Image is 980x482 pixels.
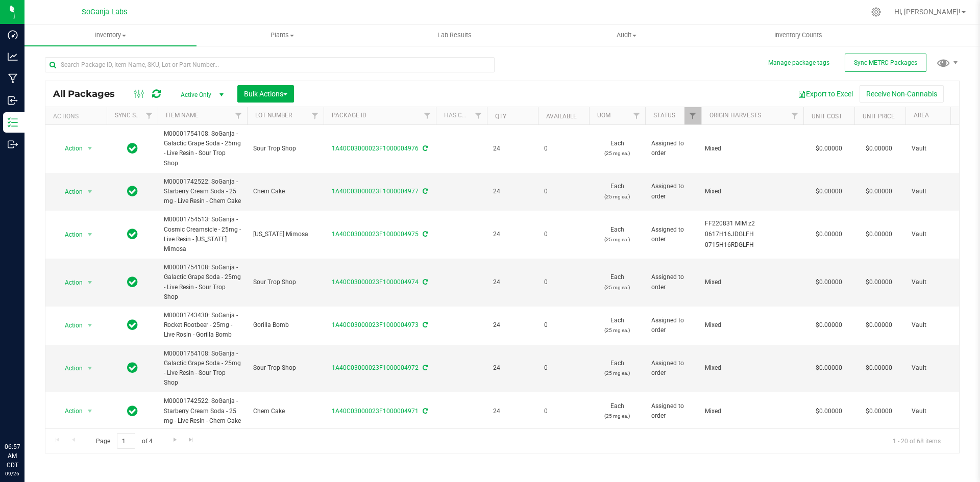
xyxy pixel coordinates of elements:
[421,145,428,152] span: Sync from Compliance System
[912,144,976,154] span: Vault
[164,349,241,388] span: M00001754108: SoGanja - Galactic Grape Soda - 25mg - Live Resin - Sour Trop Shop
[854,59,917,66] span: Sync METRC Packages
[705,144,800,154] div: Value 1: Mixed
[84,404,96,418] span: select
[493,187,532,196] span: 24
[870,7,883,17] div: Manage settings
[787,107,803,124] a: Filter
[709,112,761,119] a: Origin Harvests
[127,141,138,156] span: In Sync
[253,407,317,416] span: Chem Cake
[595,272,639,292] span: Each
[45,57,495,72] input: Search Package ID, Item Name, SKU, Lot or Part Number...
[5,442,20,470] p: 06:57 AM CDT
[369,24,541,46] a: Lab Results
[595,316,639,335] span: Each
[493,407,532,416] span: 24
[595,139,639,158] span: Each
[705,230,800,239] div: Value 2: 0617H16JDGLFH
[803,259,854,307] td: $0.00000
[184,433,199,447] a: Go to the last page
[912,230,976,239] span: Vault
[164,129,241,168] span: M00001754108: SoGanja - Galactic Grape Soda - 25mg - Live Resin - Sour Trop Shop
[651,316,695,335] span: Assigned to order
[705,187,800,196] div: Value 1: Mixed
[244,90,287,98] span: Bulk Actions
[863,113,895,120] a: Unit Price
[167,433,182,447] a: Go to the next page
[595,182,639,201] span: Each
[651,401,695,421] span: Assigned to order
[253,277,317,287] span: Sour Trop Shop
[803,392,854,430] td: $0.00000
[332,231,419,238] a: 1A40C03000023F1000004975
[544,277,583,287] span: 0
[651,139,695,158] span: Assigned to order
[885,433,949,448] span: 1 - 20 of 68 items
[651,225,695,244] span: Assigned to order
[82,8,127,16] span: SoGanja Labs
[597,112,610,119] a: UOM
[861,318,897,333] span: $0.00000
[803,173,854,211] td: $0.00000
[803,345,854,393] td: $0.00000
[332,364,419,371] a: 1A40C03000023F1000004972
[197,31,368,40] span: Plants
[127,318,138,332] span: In Sync
[912,277,976,287] span: Vault
[684,107,701,124] a: Filter
[544,187,583,196] span: 0
[912,187,976,196] span: Vault
[595,225,639,244] span: Each
[164,396,241,426] span: M00001742522: SoGanja - Starberry Cream Soda - 25 mg - Live Resin - Chem Cake
[117,433,135,449] input: 1
[332,145,419,152] a: 1A40C03000023F1000004976
[713,24,885,46] a: Inventory Counts
[84,141,96,156] span: select
[894,8,961,16] span: Hi, [PERSON_NAME]!
[164,215,241,254] span: M00001754513: SoGanja - Cosmic Creamsicle - 25mg - Live Resin - [US_STATE] Mimosa
[912,407,976,416] span: Vault
[253,320,317,330] span: Gorilla Bomb
[768,59,829,67] button: Manage package tags
[56,404,83,418] span: Action
[421,188,428,195] span: Sync from Compliance System
[332,408,419,415] a: 1A40C03000023F1000004971
[812,113,842,120] a: Unit Cost
[705,363,800,373] div: Value 1: Mixed
[421,231,428,238] span: Sync from Compliance System
[628,107,645,124] a: Filter
[127,184,138,198] span: In Sync
[595,368,639,378] p: (25 mg ea.)
[164,177,241,207] span: M00001742522: SoGanja - Starberry Cream Soda - 25 mg - Live Resin - Chem Cake
[237,85,294,103] button: Bulk Actions
[595,148,639,158] p: (25 mg ea.)
[705,407,800,416] div: Value 1: Mixed
[87,433,161,449] span: Page of 4
[8,139,18,149] inline-svg: Outbound
[253,144,317,154] span: Sour Trop Shop
[332,278,419,286] a: 1A40C03000023F1000004974
[24,24,197,46] a: Inventory
[8,30,18,40] inline-svg: Dashboard
[651,182,695,201] span: Assigned to order
[115,112,154,119] a: Sync Status
[761,31,836,40] span: Inventory Counts
[5,470,20,477] p: 09/26
[84,361,96,375] span: select
[332,321,419,328] a: 1A40C03000023F1000004973
[493,320,532,330] span: 24
[84,227,96,242] span: select
[84,185,96,199] span: select
[53,88,125,99] span: All Packages
[10,400,41,431] iframe: Resource center
[544,363,583,373] span: 0
[127,275,138,289] span: In Sync
[595,359,639,378] span: Each
[253,187,317,196] span: Chem Cake
[541,31,712,40] span: Audit
[544,230,583,239] span: 0
[493,363,532,373] span: 24
[860,85,944,103] button: Receive Non-Cannabis
[493,144,532,154] span: 24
